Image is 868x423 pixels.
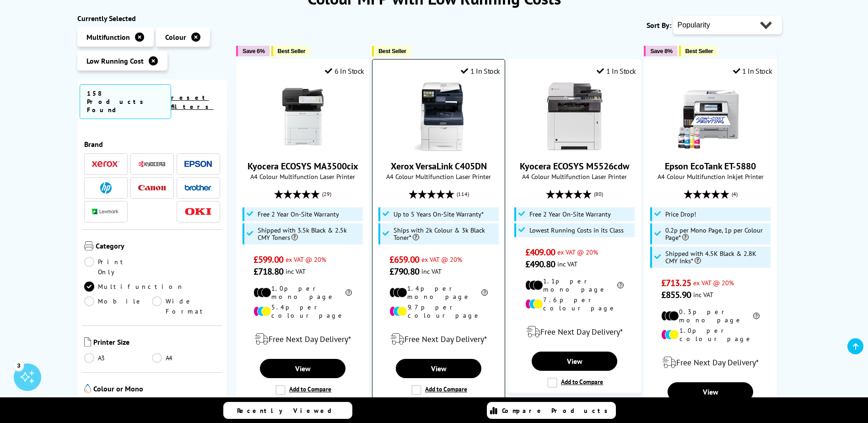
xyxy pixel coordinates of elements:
[86,33,130,42] span: Multifunction
[138,185,166,191] img: Canon
[396,359,481,378] a: View
[693,290,713,299] span: inc VAT
[378,48,406,54] span: Best Seller
[241,172,364,181] span: A4 Colour Multifunction Laser Printer
[733,66,772,76] div: 1 In Stock
[540,144,609,153] a: Kyocera ECOSYS M5526cdw
[520,160,629,172] a: Kyocera ECOSYS M5526cdw
[693,278,734,287] span: ex VAT @ 20%
[394,211,484,218] span: Up to 5 Years On-Site Warranty*
[253,303,352,320] li: 5.4p per colour page
[165,33,186,42] span: Colour
[253,284,352,301] li: 1.0p per mono page
[269,144,337,153] a: Kyocera ECOSYS MA3500cix
[275,385,331,395] label: Add to Compare
[661,277,691,289] span: £713.25
[644,46,677,56] button: Save 8%
[377,172,500,181] span: A4 Colour Multifunction Laser Printer
[404,82,473,151] img: Xerox VersaLink C405DN
[241,326,364,352] div: modal_delivery
[84,257,152,277] a: Print Only
[421,267,442,276] span: inc VAT
[100,182,112,194] img: HP
[223,402,352,419] a: Recently Viewed
[404,144,473,153] a: Xerox VersaLink C405DN
[732,185,738,203] span: (4)
[243,48,264,54] span: Save 6%
[84,282,184,292] a: Multifunction
[557,260,577,268] span: inc VAT
[525,258,555,270] span: £490.80
[377,326,500,352] div: modal_delivery
[184,184,212,191] img: Brother
[84,384,91,393] img: Colour or Mono
[92,209,119,214] img: Lexmark
[668,382,753,401] a: View
[260,359,345,378] a: View
[184,158,212,170] a: Epson
[138,182,166,194] a: Canon
[184,161,212,168] img: Epson
[547,378,603,388] label: Add to Compare
[665,160,756,172] a: Epson EcoTank ET-5880
[411,385,467,395] label: Add to Compare
[676,144,745,153] a: Epson EcoTank ET-5880
[532,352,617,371] a: View
[152,296,220,316] a: Wide Format
[96,241,221,252] span: Category
[14,360,24,370] div: 3
[513,172,636,181] span: A4 Colour Multifunction Laser Printer
[84,140,221,149] span: Brand
[529,227,624,234] span: Lowest Running Costs in its Class
[665,250,769,265] span: Shipped with 4.5K Black & 2.8K CMY Inks*
[461,66,500,76] div: 1 In Stock
[421,255,462,264] span: ex VAT @ 20%
[525,246,555,258] span: £409.00
[597,66,636,76] div: 1 In Stock
[138,158,166,170] a: Kyocera
[676,82,745,151] img: Epson EcoTank ET-5880
[502,407,613,415] span: Compare Products
[325,66,364,76] div: 6 In Stock
[248,160,358,172] a: Kyocera ECOSYS MA3500cix
[650,48,672,54] span: Save 8%
[253,254,283,266] span: £599.00
[138,161,166,168] img: Kyocera
[237,407,341,415] span: Recently Viewed
[184,208,212,216] img: OKI
[271,46,310,56] button: Best Seller
[647,21,671,30] span: Sort By:
[269,82,337,151] img: Kyocera ECOSYS MA3500cix
[557,248,598,256] span: ex VAT @ 20%
[86,56,144,65] span: Low Running Cost
[286,267,306,276] span: inc VAT
[389,284,488,301] li: 1.4p per mono page
[389,303,488,320] li: 9.7p per colour page
[649,172,772,181] span: A4 Colour Multifunction Inkjet Printer
[93,337,221,348] span: Printer Size
[529,211,611,218] span: Free 2 Year On-Site Warranty
[92,206,119,217] a: Lexmark
[286,255,326,264] span: ex VAT @ 20%
[253,266,283,277] span: £718.80
[391,160,487,172] a: Xerox VersaLink C405DN
[258,227,361,241] span: Shipped with 3.5k Black & 2.5k CMY Toners
[513,319,636,345] div: modal_delivery
[661,326,760,343] li: 1.0p per colour page
[322,185,331,203] span: (29)
[372,46,411,56] button: Best Seller
[84,241,93,250] img: Category
[92,161,119,167] img: Xerox
[685,48,713,54] span: Best Seller
[389,254,419,266] span: £659.00
[457,185,469,203] span: (114)
[278,48,306,54] span: Best Seller
[665,211,696,218] span: Price Drop!
[661,308,760,324] li: 0.3p per mono page
[389,266,419,277] span: £790.80
[80,84,171,119] span: 158 Products Found
[184,206,212,217] a: OKI
[92,158,119,170] a: Xerox
[84,296,152,316] a: Mobile
[661,289,691,301] span: £855.90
